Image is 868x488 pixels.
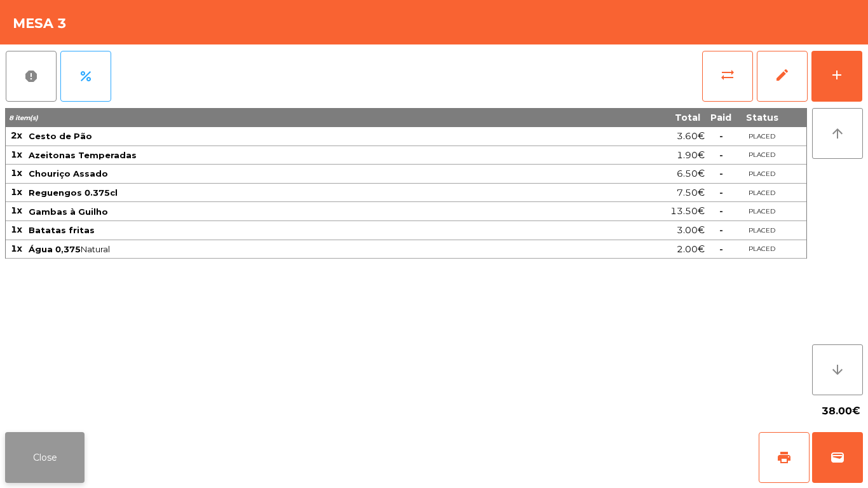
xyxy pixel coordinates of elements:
[719,187,723,198] span: -
[29,207,108,217] span: Gambas à Guilho
[736,165,787,184] td: PLACED
[736,221,787,240] td: PLACED
[719,130,723,142] span: -
[830,126,845,141] i: arrow_upward
[812,432,863,483] button: wallet
[830,362,845,377] i: arrow_downward
[736,127,787,146] td: PLACED
[757,51,808,102] button: edit
[24,69,39,84] span: report
[60,51,111,102] button: percent
[78,69,93,84] span: percent
[736,146,787,165] td: PLACED
[11,167,22,179] span: 1x
[677,222,705,239] span: 3.00€
[6,51,57,102] button: report
[719,243,723,255] span: -
[830,450,845,465] span: wallet
[677,241,705,258] span: 2.00€
[13,14,67,33] h4: Mesa 3
[719,168,723,179] span: -
[11,243,22,254] span: 1x
[29,131,92,141] span: Cesto de Pão
[670,203,705,220] span: 13.50€
[812,108,863,159] button: arrow_upward
[29,225,95,235] span: Batatas fritas
[677,165,705,182] span: 6.50€
[705,108,736,127] th: Paid
[775,67,790,83] span: edit
[11,149,22,160] span: 1x
[719,224,723,236] span: -
[11,130,22,141] span: 2x
[736,108,787,127] th: Status
[719,205,723,217] span: -
[719,149,723,161] span: -
[720,67,735,83] span: sync_alt
[11,205,22,216] span: 1x
[9,114,38,122] span: 8 item(s)
[11,224,22,235] span: 1x
[736,202,787,221] td: PLACED
[29,168,108,179] span: Chouriço Assado
[776,450,792,465] span: print
[811,51,862,102] button: add
[11,186,22,198] span: 1x
[759,432,810,483] button: print
[29,187,118,198] span: Reguengos 0.375cl
[736,184,787,203] td: PLACED
[677,128,705,145] span: 3.60€
[29,150,137,160] span: Azeitonas Temperadas
[677,147,705,164] span: 1.90€
[822,402,860,421] span: 38.00€
[677,184,705,201] span: 7.50€
[829,67,844,83] div: add
[736,240,787,259] td: PLACED
[702,51,753,102] button: sync_alt
[29,244,81,254] span: Água 0,375
[29,244,539,254] span: Natural
[812,344,863,395] button: arrow_downward
[540,108,705,127] th: Total
[5,432,85,483] button: Close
